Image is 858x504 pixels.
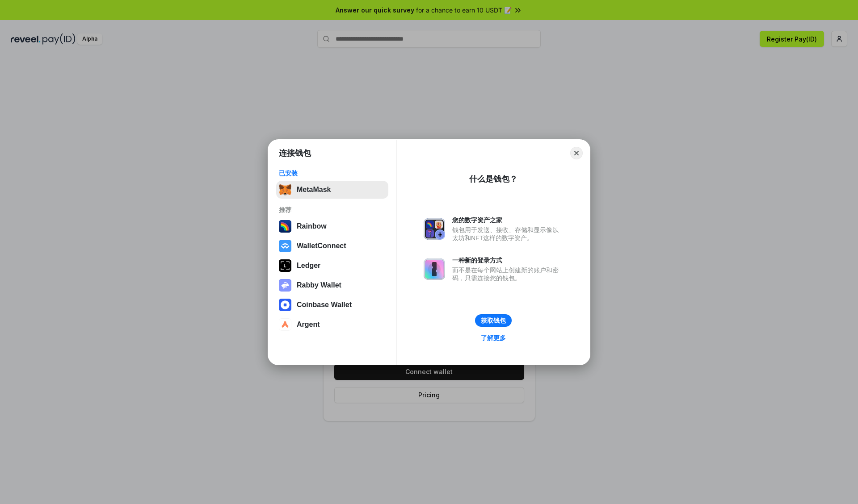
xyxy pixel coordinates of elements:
[279,148,311,158] h1: 连接钱包
[452,226,563,242] div: 钱包用于发送、接收、存储和显示像以太坊和NFT这样的数字资产。
[481,317,506,325] div: 获取钱包
[424,218,445,240] img: svg+xml,%3Csvg%20xmlns%3D%22http%3A%2F%2Fwww.w3.org%2F2000%2Fsvg%22%20fill%3D%22none%22%20viewBox...
[276,276,388,294] button: Rabby Wallet
[452,266,563,282] div: 而不是在每个网站上创建新的账户和密码，只需连接您的钱包。
[297,222,327,230] div: Rainbow
[297,301,352,309] div: Coinbase Wallet
[279,220,291,233] img: svg+xml,%3Csvg%20width%3D%22120%22%20height%3D%22120%22%20viewBox%3D%220%200%20120%20120%22%20fil...
[276,217,388,235] button: Rainbow
[475,314,512,327] button: 获取钱包
[475,332,511,344] a: 了解更多
[276,237,388,255] button: WalletConnect
[452,256,563,264] div: 一种新的登录方式
[279,299,291,311] img: svg+xml,%3Csvg%20width%3D%2228%22%20height%3D%2228%22%20viewBox%3D%220%200%2028%2028%22%20fill%3D...
[424,258,445,280] img: svg+xml,%3Csvg%20xmlns%3D%22http%3A%2F%2Fwww.w3.org%2F2000%2Fsvg%22%20fill%3D%22none%22%20viewBox...
[297,242,346,250] div: WalletConnect
[481,334,506,342] div: 了解更多
[279,240,291,252] img: svg+xml,%3Csvg%20width%3D%2228%22%20height%3D%2228%22%20viewBox%3D%220%200%2028%2028%22%20fill%3D...
[279,318,291,331] img: svg+xml,%3Csvg%20width%3D%2228%22%20height%3D%2228%22%20viewBox%3D%220%200%2028%2028%22%20fill%3D...
[297,321,320,329] div: Argent
[279,259,291,272] img: svg+xml,%3Csvg%20xmlns%3D%22http%3A%2F%2Fwww.w3.org%2F2000%2Fsvg%22%20width%3D%2228%22%20height%3...
[297,186,331,194] div: MetaMask
[279,183,291,196] img: svg+xml,%3Csvg%20fill%3D%22none%22%20height%3D%2233%22%20viewBox%3D%220%200%2035%2033%22%20width%...
[276,181,388,199] button: MetaMask
[297,281,341,289] div: Rabby Wallet
[469,174,517,184] div: 什么是钱包？
[279,206,386,214] div: 推荐
[276,316,388,333] button: Argent
[276,296,388,314] button: Coinbase Wallet
[570,147,583,159] button: Close
[279,169,386,177] div: 已安装
[452,216,563,224] div: 您的数字资产之家
[279,279,291,292] img: svg+xml,%3Csvg%20xmlns%3D%22http%3A%2F%2Fwww.w3.org%2F2000%2Fsvg%22%20fill%3D%22none%22%20viewBox...
[297,262,320,270] div: Ledger
[276,257,388,275] button: Ledger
